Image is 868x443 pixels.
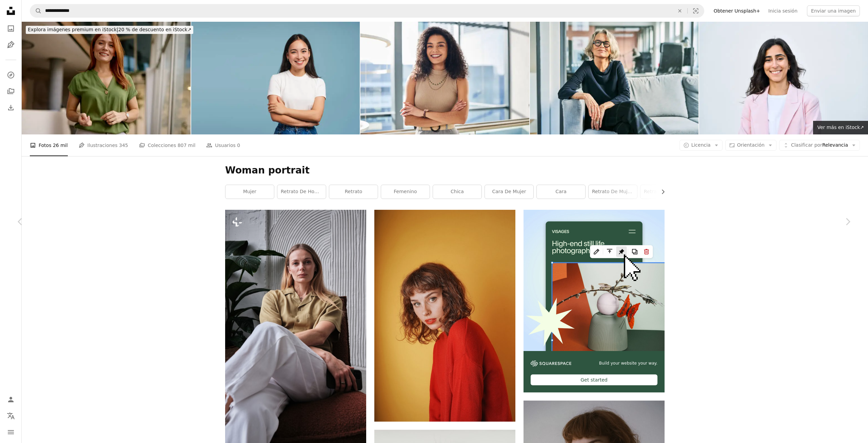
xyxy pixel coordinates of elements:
[817,125,864,130] span: Ver más en iStock ↗
[22,22,197,38] a: Explora imágenes premium en iStock|20 % de descuento en iStock↗
[30,4,704,18] form: Encuentra imágenes en todo el sitio
[191,22,360,134] img: Mujer asiática sonriente posando con los brazos cruzados mirando a la cámara sobre fondo azul
[531,374,657,385] div: Get started
[4,85,18,98] a: Colecciones
[531,361,571,366] img: file-1606177908946-d1eed1cbe4f5image
[524,210,665,351] img: file-1723602894256-972c108553a7image
[225,332,366,338] a: Una mujer sentada en una silla
[485,185,533,199] a: Cara de mujer
[206,134,240,156] a: Usuarios 0
[225,185,274,199] a: mujer
[764,5,802,16] a: Inicia sesión
[30,4,42,17] button: Buscar en Unsplash
[672,4,687,17] button: Borrar
[178,142,196,149] span: 807 mil
[827,189,868,254] a: Siguiente
[4,101,18,114] a: Historial de descargas
[4,38,18,52] a: Ilustraciones
[237,142,240,149] span: 0
[688,4,704,17] button: Búsqueda visual
[119,142,128,149] span: 345
[537,185,585,199] a: cara
[710,5,764,16] a: Obtener Unsplash+
[791,142,848,149] span: Relevancia
[813,121,868,134] a: Ver más en iStock↗
[79,134,128,156] a: Ilustraciones 345
[277,185,326,199] a: retrato de hombre
[225,164,665,177] h1: Woman portrait
[433,185,481,199] a: chica
[779,140,860,151] button: Clasificar porRelevancia
[26,26,193,34] div: 20 % de descuento en iStock ↗
[737,142,765,148] span: Orientación
[657,185,665,199] button: desplazar lista a la derecha
[22,22,191,134] img: Confident Woman in a Modern Office Setting
[4,393,18,406] a: Iniciar sesión / Registrarse
[699,22,868,134] img: Retrato de primer plano de la mujer de negocios de Israel del Medio Oriente, dama de negocios de ...
[599,361,657,366] span: Build your website your way.
[329,185,378,199] a: retrato
[4,22,18,35] a: Fotos
[374,210,515,422] img: Mujer con camisa roja de manga larga al lado de la pared
[725,140,776,151] button: Orientación
[374,312,515,318] a: Mujer con camisa roja de manga larga al lado de la pared
[360,22,529,134] img: Mujer, retrato y feliz en la oficina con los brazos cruzados, magnate de la moda y orgullo con em...
[381,185,430,199] a: femenino
[4,409,18,423] button: Idioma
[530,22,699,134] img: Mujer de negocios senior segura de sí misma sentada en el vestíbulo de la oficina
[589,185,637,199] a: Retrato de mujer negra
[139,134,196,156] a: Colecciones 807 mil
[640,185,689,199] a: Retrato de mujer mayor
[791,142,822,148] span: Clasificar por
[679,140,723,151] button: Licencia
[28,27,118,32] span: Explora imágenes premium en iStock |
[691,142,711,148] span: Licencia
[807,5,860,16] button: Enviar una imagen
[4,68,18,82] a: Explorar
[524,210,665,393] a: Build your website your way.Get started
[4,425,18,439] button: Menú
